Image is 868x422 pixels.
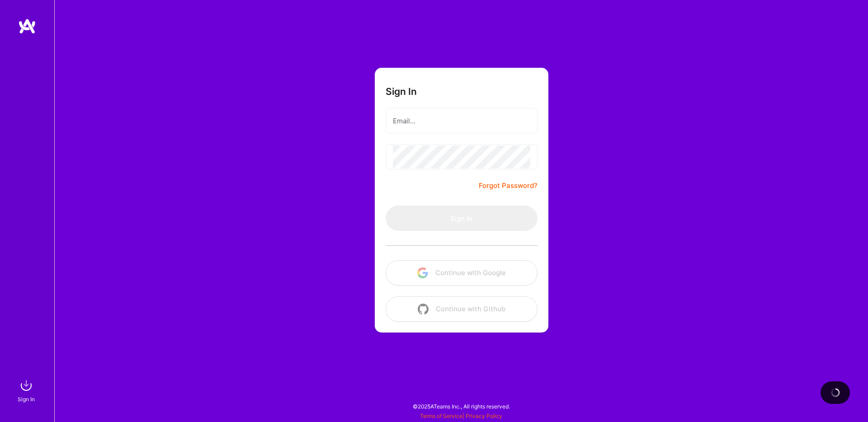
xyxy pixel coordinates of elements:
[479,180,538,191] a: Forgot Password?
[386,206,538,231] button: Sign In
[18,18,36,34] img: logo
[418,304,429,314] img: icon
[54,395,868,417] div: © 2025 ATeams Inc., All rights reserved.
[417,267,428,278] img: icon
[386,296,538,322] button: Continue with Github
[19,376,35,404] a: sign inSign In
[393,109,530,132] input: Email...
[17,376,35,394] img: sign in
[386,260,538,286] button: Continue with Google
[829,387,841,399] img: loading
[420,413,502,419] span: |
[18,394,35,404] div: Sign In
[466,413,502,419] a: Privacy Policy
[420,413,462,419] a: Terms of Service
[386,86,417,97] h3: Sign In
